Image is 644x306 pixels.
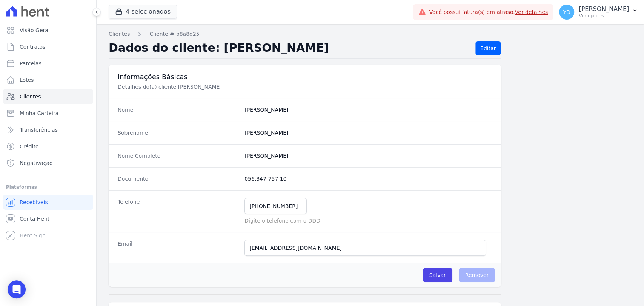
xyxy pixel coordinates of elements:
a: Negativação [3,155,93,171]
span: Lotes [20,76,34,84]
input: Salvar [423,268,452,282]
span: Negativação [20,159,53,167]
span: Você possui fatura(s) em atraso. [429,8,548,16]
button: 4 selecionados [109,5,177,19]
dd: [PERSON_NAME] [244,152,492,160]
dt: Nome [118,106,238,114]
a: Clientes [3,89,93,104]
dt: Email [118,240,238,256]
p: Detalhes do(a) cliente [PERSON_NAME] [118,83,371,91]
nav: Breadcrumb [109,30,632,38]
p: [PERSON_NAME] [579,5,629,13]
span: Parcelas [20,60,41,67]
a: Contratos [3,39,93,54]
span: YD [563,9,570,15]
p: Digite o telefone com o DDD [244,217,492,225]
a: Visão Geral [3,23,93,38]
a: Conta Hent [3,211,93,226]
span: Contratos [20,43,45,51]
h3: Informações Básicas [118,72,492,81]
a: Transferências [3,122,93,137]
span: Transferências [20,126,58,134]
dd: 056.347.757 10 [244,175,492,183]
span: Remover [459,268,495,282]
span: Conta Hent [20,215,49,223]
a: Recebíveis [3,195,93,210]
dt: Sobrenome [118,129,238,137]
span: Visão Geral [20,26,50,34]
a: Ver detalhes [515,9,548,15]
dd: [PERSON_NAME] [244,106,492,114]
span: Recebíveis [20,198,48,206]
div: Plataformas [6,183,90,192]
dt: Telefone [118,198,238,225]
dt: Documento [118,175,238,183]
a: Cliente #fb8a8d25 [149,30,199,38]
dd: [PERSON_NAME] [244,129,492,137]
dt: Nome Completo [118,152,238,160]
p: Ver opções [579,13,629,19]
a: Parcelas [3,56,93,71]
button: YD [PERSON_NAME] Ver opções [553,2,644,23]
a: Minha Carteira [3,106,93,121]
span: Crédito [20,143,39,150]
div: Open Intercom Messenger [8,280,26,298]
a: Clientes [109,30,130,38]
a: Editar [475,41,501,55]
h2: Dados do cliente: [PERSON_NAME] [109,41,469,55]
span: Clientes [20,93,41,100]
a: Crédito [3,139,93,154]
span: Minha Carteira [20,109,58,117]
a: Lotes [3,72,93,88]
